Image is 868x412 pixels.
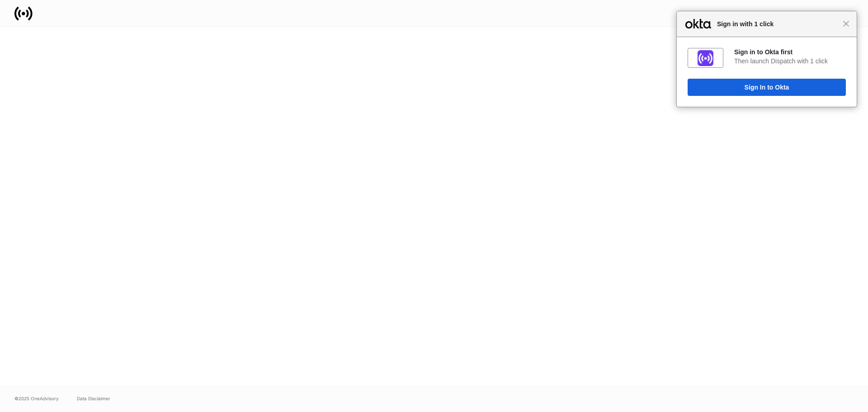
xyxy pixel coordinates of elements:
[77,395,110,402] a: Data Disclaimer
[734,57,846,65] div: Then launch Dispatch with 1 click
[14,395,59,402] span: © 2025 OneAdvisory
[712,19,843,29] span: Sign in with 1 click
[688,79,846,96] button: Sign In to Okta
[734,48,846,56] div: Sign in to Okta first
[698,50,713,66] img: fs018ep249ihOdyJk358
[843,20,849,27] span: Close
